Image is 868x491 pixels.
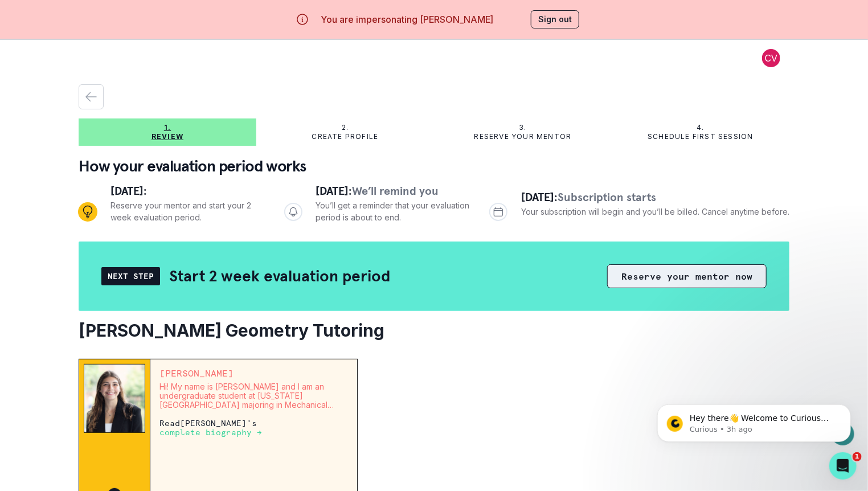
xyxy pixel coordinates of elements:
[521,190,558,204] span: [DATE]:
[353,183,439,198] span: We’ll remind you
[101,267,160,285] div: Next Step
[110,199,266,223] p: Reserve your mentor and start your 2 week evaluation period.
[79,320,789,341] h2: [PERSON_NAME] Geometry Tutoring
[558,190,656,204] span: Subscription starts
[607,264,767,288] button: Reserve your mentor now
[531,10,579,28] button: Sign out
[853,452,862,461] span: 1
[521,206,789,218] p: Your subscription will begin and you’ll be billed. Cancel anytime before.
[159,427,262,437] a: complete biography →
[321,13,494,26] p: You are impersonating [PERSON_NAME]
[312,132,379,141] p: Create profile
[79,182,789,242] div: Progress
[648,132,753,141] p: Schedule first session
[159,428,262,437] p: complete biography →
[316,199,472,223] p: You’ll get a reminder that your evaluation period is about to end.
[169,266,390,286] h2: Start 2 week evaluation period
[316,183,353,198] span: [DATE]:
[159,419,348,437] p: Read [PERSON_NAME] 's
[474,132,572,141] p: Reserve your mentor
[84,364,145,433] img: Mentor Image
[152,132,183,141] p: Review
[829,452,857,480] iframe: Intercom live chat
[159,369,348,378] p: [PERSON_NAME]
[519,123,526,132] p: 3.
[342,123,349,132] p: 2.
[640,380,868,460] iframe: Intercom notifications message
[697,123,704,132] p: 4.
[110,183,147,198] span: [DATE]:
[753,49,789,67] button: profile picture
[164,123,171,132] p: 1.
[79,155,789,178] p: How your evaluation period works
[159,382,348,410] p: Hi! My name is [PERSON_NAME] and I am an undergraduate student at [US_STATE][GEOGRAPHIC_DATA] maj...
